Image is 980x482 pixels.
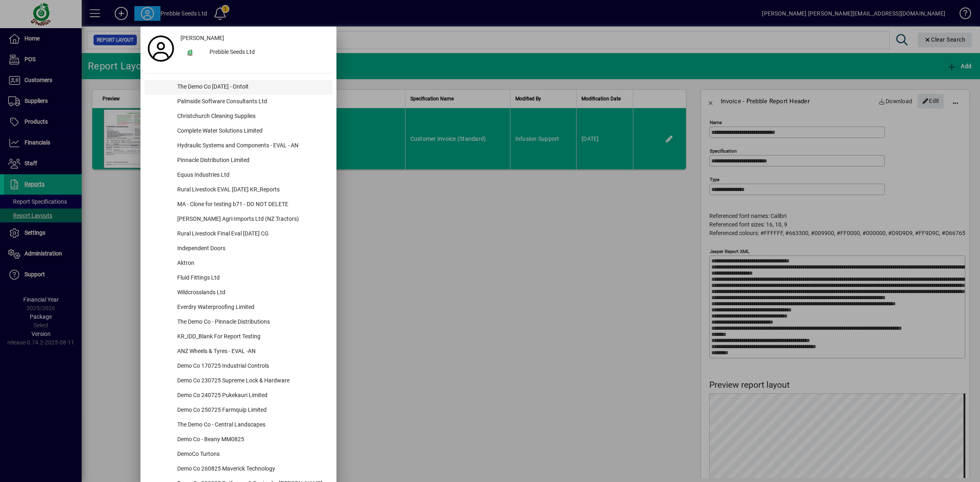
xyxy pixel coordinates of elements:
div: The Demo Co - Pinnacle Distributions [171,315,332,330]
button: Rural Livestock FInal Eval [DATE] CG [145,227,332,242]
button: Christchurch Cleaning Supplies [145,109,332,124]
div: Christchurch Cleaning Supplies [171,109,332,124]
div: Independent Doors [171,242,332,256]
button: Complete Water Solutions Limited [145,124,332,139]
div: Wildcrosslands Ltd [171,286,332,300]
button: The Demo Co - Pinnacle Distributions [145,315,332,330]
div: Rural Livestock FInal Eval [DATE] CG [171,227,332,242]
button: Equus Industries Ltd [145,168,332,183]
div: Equus Industries Ltd [171,168,332,183]
button: Fluid Fittings Ltd [145,271,332,286]
div: Demo Co - Beany MM0825 [171,433,332,447]
div: Aktron [171,256,332,271]
button: Demo Co 260825 Maverick Technology [145,462,332,477]
button: Wildcrosslands Ltd [145,286,332,300]
a: [PERSON_NAME] [177,31,332,45]
div: Fluid Fittings Ltd [171,271,332,286]
button: KR_IDD_Blank For Report Testing [145,330,332,344]
div: Demo Co 260825 Maverick Technology [171,462,332,477]
button: [PERSON_NAME] Agri-Imports Ltd (NZ Tractors) [145,212,332,227]
button: The Demo Co - Central Landscapes [145,418,332,433]
button: Hydraulic Systems and Components - EVAL - AN [145,139,332,153]
div: DemoCo Turtons [171,447,332,462]
button: Everdry Waterproofing Limited [145,300,332,315]
button: Pinnacle Distribution Limited [145,153,332,168]
button: Rural Livestock EVAL [DATE] KR_Reports [145,183,332,198]
button: Demo Co 170725 Industrial Controls [145,359,332,374]
div: Demo Co 170725 Industrial Controls [171,359,332,374]
button: Demo Co 230725 Supreme Lock & Hardware [145,374,332,389]
button: Demo Co 250725 Farmquip Limited [145,403,332,418]
button: Demo Co 240725 Pukekauri Limited [145,389,332,403]
a: Profile [145,41,177,56]
div: Demo Co 250725 Farmquip Limited [171,403,332,418]
span: [PERSON_NAME] [180,34,224,42]
div: Rural Livestock EVAL [DATE] KR_Reports [171,183,332,198]
div: MA - Clone for testing b71 - DO NOT DELETE [171,198,332,212]
div: Pinnacle Distribution Limited [171,153,332,168]
button: Demo Co - Beany MM0825 [145,433,332,447]
button: Aktron [145,256,332,271]
button: The Demo Co [DATE] - Ontoit [145,80,332,95]
div: Prebble Seeds Ltd [203,45,332,60]
div: [PERSON_NAME] Agri-Imports Ltd (NZ Tractors) [171,212,332,227]
button: DemoCo Turtons [145,447,332,462]
button: Independent Doors [145,242,332,256]
div: Complete Water Solutions Limited [171,124,332,139]
div: Hydraulic Systems and Components - EVAL - AN [171,139,332,153]
button: ANZ Wheels & Tyres - EVAL -AN [145,344,332,359]
button: Prebble Seeds Ltd [177,45,332,60]
button: MA - Clone for testing b71 - DO NOT DELETE [145,198,332,212]
div: ANZ Wheels & Tyres - EVAL -AN [171,344,332,359]
div: The Demo Co [DATE] - Ontoit [171,80,332,95]
div: Demo Co 240725 Pukekauri Limited [171,389,332,403]
div: Demo Co 230725 Supreme Lock & Hardware [171,374,332,389]
button: Palmside Software Consultants Ltd [145,95,332,109]
div: KR_IDD_Blank For Report Testing [171,330,332,344]
div: Palmside Software Consultants Ltd [171,95,332,109]
div: The Demo Co - Central Landscapes [171,418,332,433]
div: Everdry Waterproofing Limited [171,300,332,315]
